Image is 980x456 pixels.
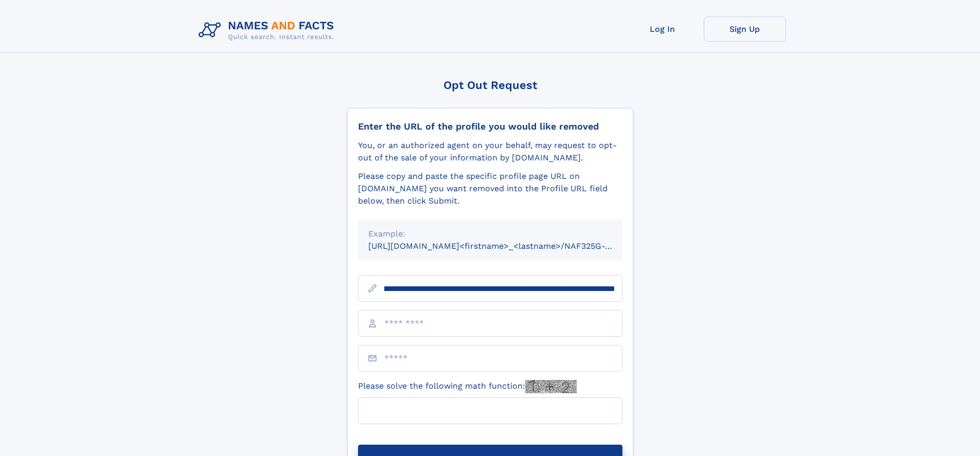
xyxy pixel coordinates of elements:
[194,16,343,44] img: Logo Names and Facts
[704,16,786,42] a: Sign Up
[368,241,642,251] small: [URL][DOMAIN_NAME]<firstname>_<lastname>/NAF325G-xxxxxxxx
[368,228,612,240] div: Example:
[347,79,633,92] div: Opt Out Request
[358,170,622,207] div: Please copy and paste the specific profile page URL on [DOMAIN_NAME] you want removed into the Pr...
[621,16,704,42] a: Log In
[358,139,622,164] div: You, or an authorized agent on your behalf, may request to opt-out of the sale of your informatio...
[358,121,622,132] div: Enter the URL of the profile you would like removed
[358,380,577,393] label: Please solve the following math function:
